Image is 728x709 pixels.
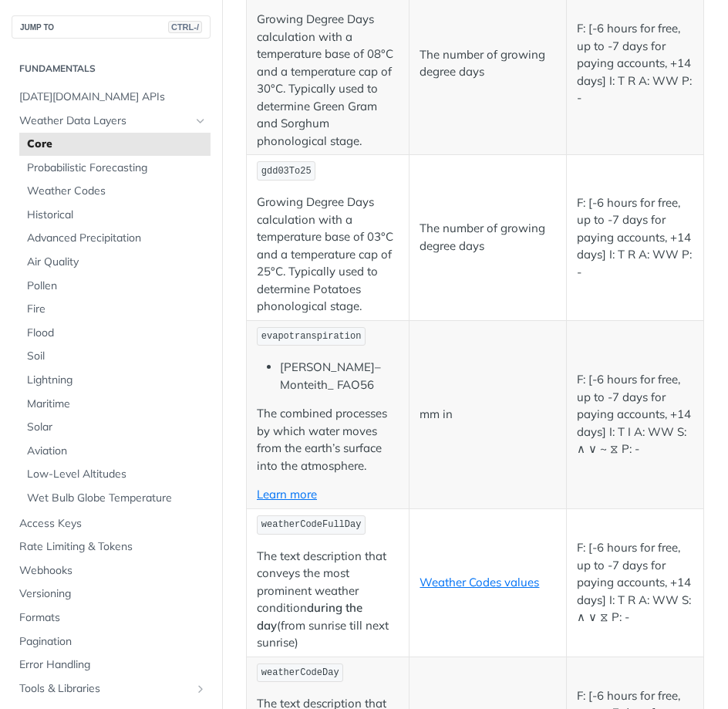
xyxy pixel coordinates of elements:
p: Growing Degree Days calculation with a temperature base of 03°C and a temperature cap of 25°C. Ty... [257,194,399,316]
span: Tools & Libraries [19,681,190,697]
p: The number of growing degree days [420,220,556,255]
a: Soil [19,345,211,368]
button: JUMP TOCTRL-/ [12,15,211,39]
p: The combined processes by which water moves from the earth’s surface into the atmosphere. [257,405,399,474]
p: Growing Degree Days calculation with a temperature base of 08°C and a temperature cap of 30°C. Ty... [257,11,399,150]
strong: during the day [257,600,362,633]
a: Weather Codes values [420,575,539,589]
h2: Fundamentals [12,62,211,76]
button: Hide subpages for Weather Data Layers [194,115,207,127]
span: Core [27,137,207,152]
span: Historical [27,208,207,223]
span: Low-Level Altitudes [27,467,207,482]
a: Lightning [19,369,211,392]
span: Lightning [27,373,207,388]
a: Fire [19,298,211,321]
span: Probabilistic Forecasting [27,160,207,176]
span: [DATE][DOMAIN_NAME] APIs [19,89,207,105]
a: Webhooks [12,559,211,582]
a: Advanced Precipitation [19,227,211,250]
a: Learn more [257,487,317,501]
a: Weather Data LayersHide subpages for Weather Data Layers [12,110,211,133]
p: F: [-6 hours for free, up to -7 days for paying accounts, +14 days] I: T R A: WW P: - [577,194,693,282]
p: The text description that conveys the most prominent weather condition (from sunrise till next su... [257,548,399,652]
a: Historical [19,204,211,227]
span: Soil [27,349,207,364]
p: F: [-6 hours for free, up to -7 days for paying accounts, +14 days] I: T R A: WW P: - [577,20,693,107]
span: Wet Bulb Globe Temperature [27,491,207,506]
a: Pagination [12,630,211,653]
span: gdd03To25 [261,166,312,177]
a: Weather Codes [19,180,211,203]
a: Access Keys [12,512,211,535]
span: Access Keys [19,516,207,532]
button: Show subpages for Tools & Libraries [194,683,207,695]
span: Maritime [27,397,207,412]
span: Pagination [19,634,207,650]
span: Air Quality [27,255,207,270]
span: CTRL-/ [168,21,202,33]
span: Fire [27,302,207,317]
span: weatherCodeFullDay [261,519,362,530]
span: weatherCodeDay [261,667,339,678]
p: mm in [420,406,556,424]
a: Formats [12,606,211,630]
span: Weather Data Layers [19,113,190,129]
span: evapotranspiration [261,331,362,342]
a: Probabilistic Forecasting [19,157,211,180]
a: Wet Bulb Globe Temperature [19,487,211,510]
a: Pollen [19,275,211,298]
a: Core [19,133,211,156]
a: Maritime [19,393,211,416]
span: Formats [19,610,207,626]
p: F: [-6 hours for free, up to -7 days for paying accounts, +14 days] I: T R A: WW S: ∧ ∨ ⧖ P: - [577,539,693,626]
a: Rate Limiting & Tokens [12,535,211,559]
p: F: [-6 hours for free, up to -7 days for paying accounts, +14 days] I: T I A: WW S: ∧ ∨ ~ ⧖ P: - [577,371,693,458]
span: Aviation [27,444,207,459]
a: Flood [19,322,211,345]
a: Low-Level Altitudes [19,463,211,486]
span: Solar [27,420,207,435]
span: Error Handling [19,657,207,673]
span: Pollen [27,279,207,294]
li: [PERSON_NAME]–Monteith_ FAO56 [280,359,399,393]
p: The number of growing degree days [420,46,556,81]
a: Air Quality [19,251,211,274]
a: [DATE][DOMAIN_NAME] APIs [12,86,211,109]
a: Error Handling [12,653,211,677]
a: Versioning [12,582,211,606]
span: Advanced Precipitation [27,231,207,246]
span: Webhooks [19,563,207,579]
a: Solar [19,416,211,439]
span: Versioning [19,586,207,602]
span: Flood [27,326,207,341]
span: Weather Codes [27,184,207,199]
a: Aviation [19,440,211,463]
a: Tools & LibrariesShow subpages for Tools & Libraries [12,677,211,701]
span: Rate Limiting & Tokens [19,539,207,555]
